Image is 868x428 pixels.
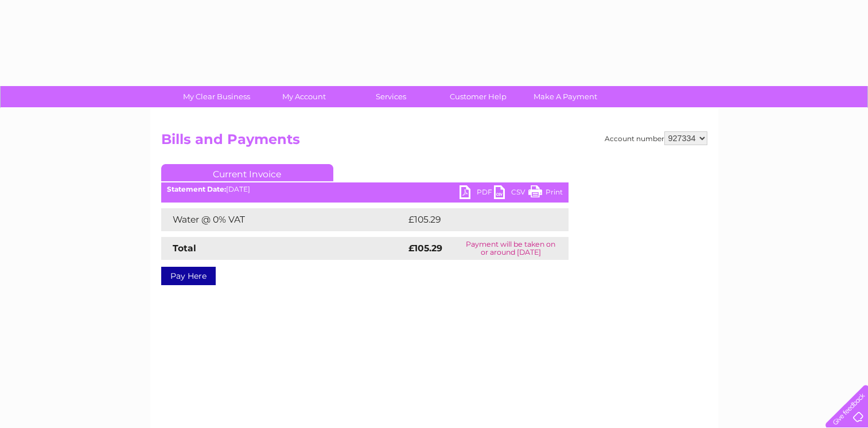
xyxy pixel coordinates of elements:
[431,86,526,107] a: Customer Help
[161,185,569,193] div: [DATE]
[169,86,264,107] a: My Clear Business
[518,86,613,107] a: Make A Payment
[161,131,707,153] h2: Bills and Payments
[161,208,406,231] td: Water @ 0% VAT
[161,267,216,285] a: Pay Here
[408,243,442,254] strong: £105.29
[161,164,333,181] a: Current Invoice
[494,185,528,202] a: CSV
[256,86,351,107] a: My Account
[344,86,438,107] a: Services
[528,185,563,202] a: Print
[167,185,226,193] b: Statement Date:
[173,243,196,254] strong: Total
[605,131,707,145] div: Account number
[406,208,547,231] td: £105.29
[453,237,569,260] td: Payment will be taken on or around [DATE]
[460,185,494,202] a: PDF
